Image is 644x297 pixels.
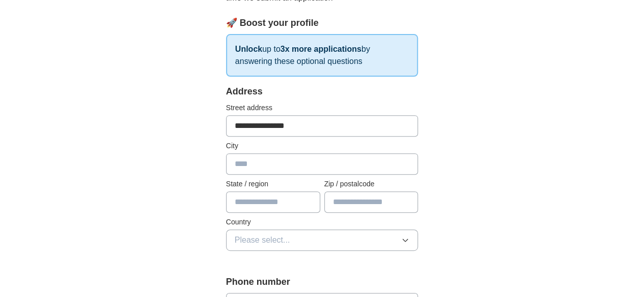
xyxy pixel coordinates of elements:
label: Phone number [226,275,418,289]
div: 🚀 Boost your profile [226,16,418,30]
label: Country [226,217,418,227]
label: State / region [226,179,320,189]
label: Street address [226,103,418,113]
span: Please select... [235,234,290,246]
strong: Unlock [235,45,262,53]
strong: 3x more applications [281,45,361,53]
p: up to by answering these optional questions [226,34,418,77]
button: Please select... [226,229,418,251]
label: City [226,141,418,151]
label: Zip / postalcode [324,179,418,189]
div: Address [226,85,418,98]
